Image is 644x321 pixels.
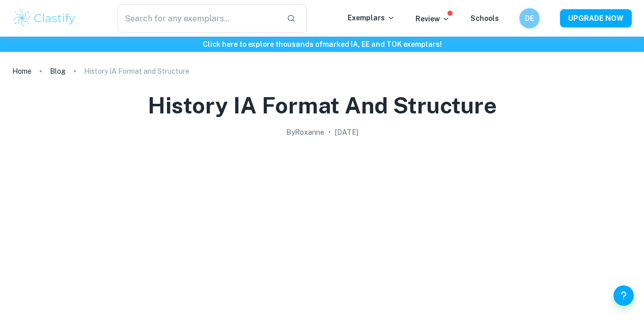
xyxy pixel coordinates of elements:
a: Blog [50,64,66,78]
p: Exemplars [348,12,395,23]
p: • [328,127,331,138]
a: Schools [470,14,499,22]
img: Clastify logo [12,8,77,28]
p: History IA Format and Structure [84,66,189,77]
button: UPGRADE NOW [560,9,632,27]
h6: Click here to explore thousands of marked IA, EE and TOK exemplars ! [2,39,642,50]
h2: [DATE] [335,127,358,138]
input: Search for any exemplars... [118,4,278,33]
button: Help and Feedback [613,285,634,306]
p: Review [415,13,450,24]
h2: By Roxanne [286,127,324,138]
a: Home [12,64,32,78]
h1: History IA Format and Structure [148,91,497,121]
button: DE [519,8,540,28]
h6: DE [524,13,536,24]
